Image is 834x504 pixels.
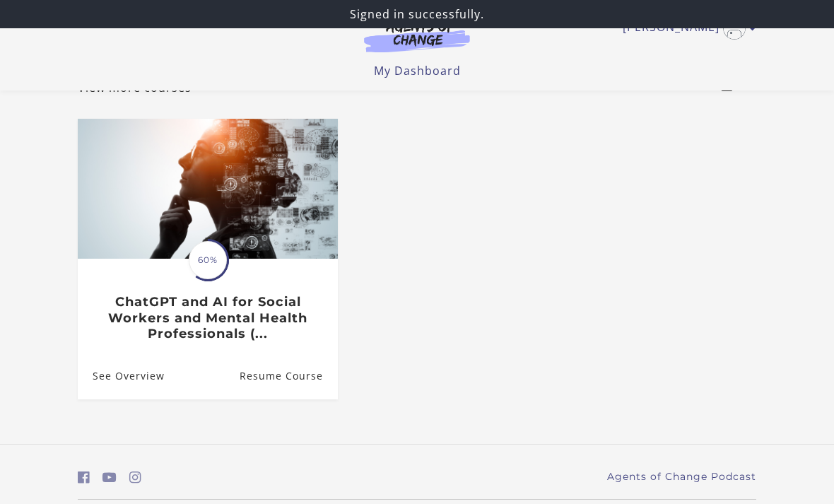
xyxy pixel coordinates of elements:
[240,353,338,399] a: ChatGPT and AI for Social Workers and Mental Health Professionals (...: Resume Course
[102,471,117,484] i: https://www.youtube.com/c/AgentsofChangeTestPrepbyMeaganMitchell (Open in a new window)
[607,469,756,484] a: Agents of Change Podcast
[6,6,828,23] p: Signed in successfully.
[93,294,322,342] h3: ChatGPT and AI for Social Workers and Mental Health Professionals (...
[189,241,227,279] span: 60%
[374,63,461,78] a: My Dashboard
[349,20,485,52] img: Agents of Change Logo
[102,467,117,488] a: https://www.youtube.com/c/AgentsofChangeTestPrepbyMeaganMitchell (Open in a new window)
[623,17,749,40] a: Toggle menu
[78,467,90,488] a: https://www.facebook.com/groups/aswbtestprep (Open in a new window)
[78,471,90,484] i: https://www.facebook.com/groups/aswbtestprep (Open in a new window)
[129,467,141,488] a: https://www.instagram.com/agentsofchangeprep/ (Open in a new window)
[78,353,165,399] a: ChatGPT and AI for Social Workers and Mental Health Professionals (...: See Overview
[129,471,141,484] i: https://www.instagram.com/agentsofchangeprep/ (Open in a new window)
